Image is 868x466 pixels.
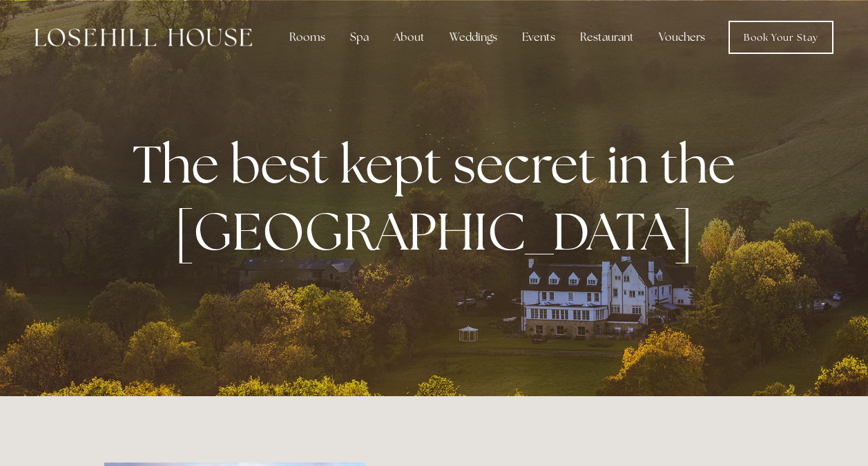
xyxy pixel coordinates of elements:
img: Losehill House [35,28,252,46]
a: Vouchers [648,24,716,51]
div: Spa [339,24,380,51]
strong: The best kept secret in the [GEOGRAPHIC_DATA] [133,130,746,265]
div: Weddings [438,24,508,51]
div: About [383,24,436,51]
div: Events [511,24,566,51]
div: Rooms [278,24,336,51]
a: Book Your Stay [729,21,833,54]
div: Restaurant [569,24,645,51]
